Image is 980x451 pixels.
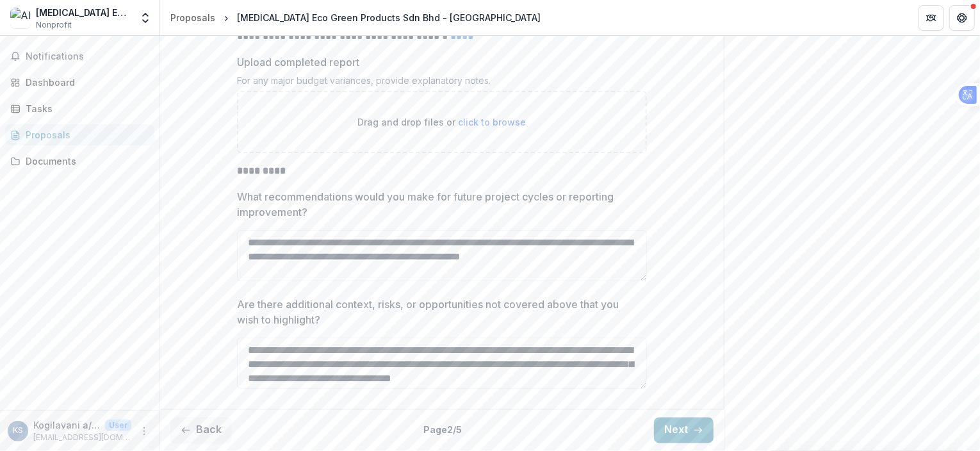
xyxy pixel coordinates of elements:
[33,418,100,432] p: Kogilavani a/p Supermaniam
[654,418,714,443] button: Next
[5,124,154,145] a: Proposals
[13,427,23,435] div: Kogilavani a/p Supermaniam
[10,8,31,28] img: Alora Eco Green Products Sdn Bhd
[170,418,232,443] button: Back
[237,11,541,24] div: [MEDICAL_DATA] Eco Green Products Sdn Bhd - [GEOGRAPHIC_DATA]
[105,420,131,431] p: User
[36,19,72,31] span: Nonprofit
[358,115,527,129] p: Drag and drop files or
[5,72,154,93] a: Dashboard
[237,75,647,91] div: For any major budget variances, provide explanatory notes.
[26,102,144,115] div: Tasks
[136,5,154,31] button: Open entity switcher
[424,423,462,437] p: Page 2 / 5
[165,8,220,27] a: Proposals
[26,76,144,89] div: Dashboard
[237,54,359,70] p: Upload completed report
[237,189,639,220] p: What recommendations would you make for future project cycles or reporting improvement?
[5,46,154,67] button: Notifications
[26,154,144,168] div: Documents
[170,11,215,24] div: Proposals
[5,151,154,172] a: Documents
[26,51,149,62] span: Notifications
[5,98,154,119] a: Tasks
[459,117,527,127] span: click to browse
[33,432,131,443] p: [EMAIL_ADDRESS][DOMAIN_NAME]
[237,297,639,327] p: Are there additional context, risks, or opportunities not covered above that you wish to highlight?
[165,8,546,27] nav: breadcrumb
[949,5,975,31] button: Get Help
[136,423,152,439] button: More
[919,5,944,31] button: Partners
[26,128,144,142] div: Proposals
[36,6,131,19] div: [MEDICAL_DATA] Eco Green Products Sdn Bhd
